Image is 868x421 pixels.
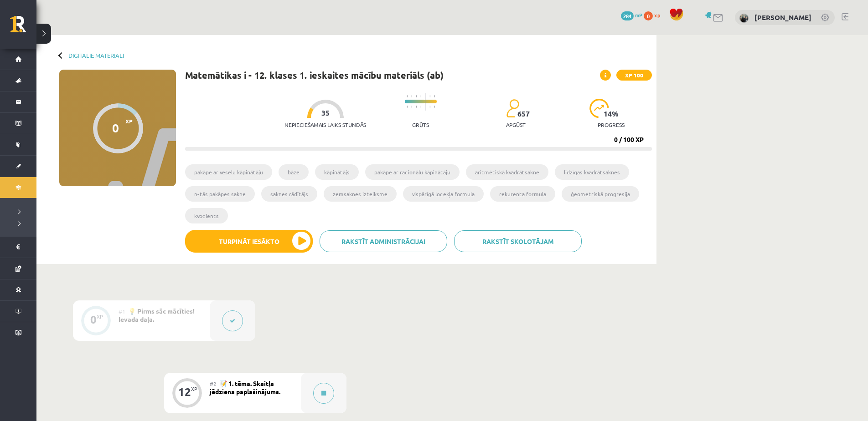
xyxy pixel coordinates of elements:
[754,13,811,22] a: [PERSON_NAME]
[621,11,634,20] span: 284
[589,99,609,118] img: icon-progress-161ccf0a02000e728c5f80fcf4c31c7af3da0e1684b2b1d7c360e028c24a22f1.svg
[635,11,642,19] span: mP
[420,95,421,97] img: icon-short-line-57e1e144782c952c97e751825c79c345078a6d821885a25fce030b3d8c18986b.svg
[185,70,444,81] h1: Matemātikas i - 12. klases 1. ieskaites mācību materiāls (ab)
[416,106,417,108] img: icon-short-line-57e1e144782c952c97e751825c79c345078a6d821885a25fce030b3d8c18986b.svg
[425,93,426,111] img: icon-long-line-d9ea69661e0d244f92f715978eff75569469978d946b2353a9bb055b3ed8787d.svg
[644,11,665,19] a: 0 xp
[261,186,317,202] li: saknes rādītājs
[411,106,412,108] img: icon-short-line-57e1e144782c952c97e751825c79c345078a6d821885a25fce030b3d8c18986b.svg
[490,186,555,202] li: rekurenta formula
[407,106,408,108] img: icon-short-line-57e1e144782c952c97e751825c79c345078a6d821885a25fce030b3d8c18986b.svg
[621,11,642,19] a: 284 mP
[739,14,749,23] img: Sofija Jurģevica
[604,110,619,118] span: 14 %
[324,186,397,202] li: zemsaknes izteiksme
[506,99,519,118] img: students-c634bb4e5e11cddfef0936a35e636f08e4e9abd3cc4e673bd6f9a4125e45ecb1.svg
[112,121,119,135] div: 0
[434,106,435,108] img: icon-short-line-57e1e144782c952c97e751825c79c345078a6d821885a25fce030b3d8c18986b.svg
[97,314,103,319] div: XP
[555,164,629,180] li: līdzīgas kvadrātsaknes
[320,230,447,252] a: Rakstīt administrācijai
[562,186,639,202] li: ģeometriskā progresija
[191,386,197,391] div: XP
[412,122,429,128] p: Grūts
[119,308,125,315] span: #1
[420,106,421,108] img: icon-short-line-57e1e144782c952c97e751825c79c345078a6d821885a25fce030b3d8c18986b.svg
[279,164,309,180] li: bāze
[178,388,191,396] div: 12
[616,70,652,81] span: XP 100
[598,122,625,128] p: progress
[434,95,435,97] img: icon-short-line-57e1e144782c952c97e751825c79c345078a6d821885a25fce030b3d8c18986b.svg
[403,186,484,202] li: vispārīgā locekļa formula
[454,230,582,252] a: Rakstīt skolotājam
[506,122,526,128] p: apgūst
[119,307,195,323] span: 💡 Pirms sāc mācīties! Ievada daļa.
[185,208,228,223] li: kvocients
[185,186,255,202] li: n-tās pakāpes sakne
[90,315,97,324] div: 0
[185,164,272,180] li: pakāpe ar veselu kāpinātāju
[654,11,660,19] span: xp
[466,164,548,180] li: aritmētiskā kvadrātsakne
[416,95,417,97] img: icon-short-line-57e1e144782c952c97e751825c79c345078a6d821885a25fce030b3d8c18986b.svg
[429,106,430,108] img: icon-short-line-57e1e144782c952c97e751825c79c345078a6d821885a25fce030b3d8c18986b.svg
[407,95,408,97] img: icon-short-line-57e1e144782c952c97e751825c79c345078a6d821885a25fce030b3d8c18986b.svg
[185,230,313,253] button: Turpināt iesākto
[429,95,430,97] img: icon-short-line-57e1e144782c952c97e751825c79c345078a6d821885a25fce030b3d8c18986b.svg
[644,11,653,20] span: 0
[210,380,217,387] span: #2
[411,95,412,97] img: icon-short-line-57e1e144782c952c97e751825c79c345078a6d821885a25fce030b3d8c18986b.svg
[68,52,124,59] a: Digitālie materiāli
[10,16,36,39] a: Rīgas 1. Tālmācības vidusskola
[315,164,359,180] li: kāpinātājs
[125,118,133,124] span: XP
[517,110,530,118] span: 657
[365,164,460,180] li: pakāpe ar racionālu kāpinātāju
[284,122,366,128] p: Nepieciešamais laiks stundās
[210,379,280,396] span: 📝 1. tēma. Skaitļa jēdziena paplašinājums.
[321,109,330,117] span: 35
